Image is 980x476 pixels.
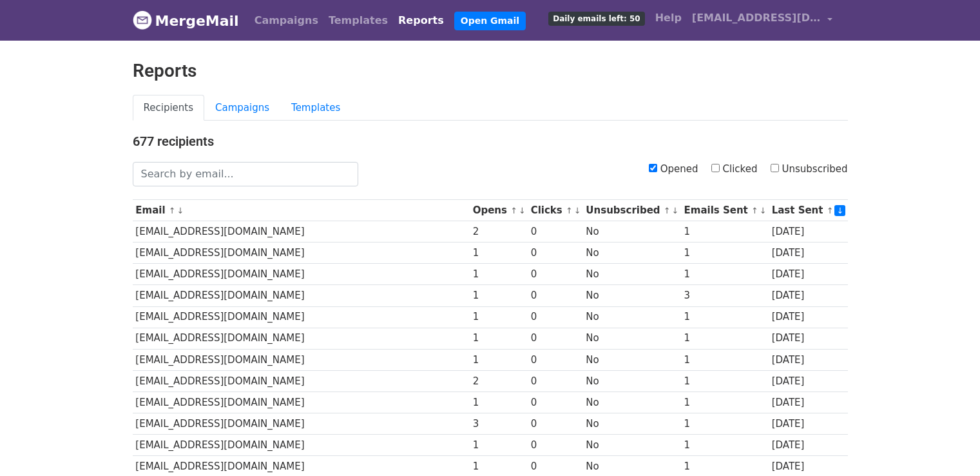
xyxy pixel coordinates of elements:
td: 1 [681,264,769,285]
label: Unsubscribed [771,162,848,177]
a: Campaigns [204,95,280,121]
td: No [583,413,681,435]
input: Opened [649,164,657,172]
a: ↑ [566,206,573,215]
a: ↓ [834,205,845,216]
input: Clicked [711,164,720,172]
td: 1 [681,306,769,328]
img: MergeMail logo [133,10,152,30]
span: Daily emails left: 50 [548,12,644,26]
td: 0 [528,370,583,392]
td: [EMAIL_ADDRESS][DOMAIN_NAME] [133,306,470,328]
td: No [583,243,681,264]
th: Opens [470,200,528,221]
td: 2 [470,221,528,243]
a: Templates [323,8,393,34]
span: [EMAIL_ADDRESS][DOMAIN_NAME] [692,10,821,26]
td: [EMAIL_ADDRESS][DOMAIN_NAME] [133,328,470,349]
a: Help [650,5,687,31]
td: 3 [470,413,528,435]
td: 1 [681,243,769,264]
td: [DATE] [769,221,848,243]
td: 1 [470,392,528,413]
a: ↑ [664,206,671,215]
a: ↓ [672,206,679,215]
td: 1 [470,264,528,285]
td: 0 [528,264,583,285]
td: [DATE] [769,349,848,370]
td: [DATE] [769,435,848,456]
td: [EMAIL_ADDRESS][DOMAIN_NAME] [133,370,470,392]
a: ↑ [827,206,834,215]
td: [DATE] [769,370,848,392]
td: 0 [528,221,583,243]
td: 0 [528,285,583,306]
td: No [583,328,681,349]
th: Unsubscribed [583,200,681,221]
td: [DATE] [769,306,848,328]
td: [EMAIL_ADDRESS][DOMAIN_NAME] [133,264,470,285]
td: 1 [470,306,528,328]
td: [DATE] [769,413,848,435]
input: Unsubscribed [771,164,779,172]
h4: 677 recipients [133,134,848,149]
td: 1 [470,285,528,306]
td: [EMAIL_ADDRESS][DOMAIN_NAME] [133,413,470,435]
td: 0 [528,392,583,413]
td: [EMAIL_ADDRESS][DOMAIN_NAME] [133,349,470,370]
td: [EMAIL_ADDRESS][DOMAIN_NAME] [133,243,470,264]
td: No [583,435,681,456]
td: [DATE] [769,392,848,413]
a: ↓ [574,206,581,215]
td: 1 [470,435,528,456]
a: Reports [393,8,449,34]
td: 0 [528,306,583,328]
a: Daily emails left: 50 [543,5,649,31]
a: MergeMail [133,7,239,34]
td: 0 [528,435,583,456]
td: 1 [681,435,769,456]
td: No [583,285,681,306]
a: ↑ [169,206,176,215]
td: [EMAIL_ADDRESS][DOMAIN_NAME] [133,435,470,456]
td: 1 [681,328,769,349]
a: ↓ [760,206,767,215]
td: 0 [528,243,583,264]
a: [EMAIL_ADDRESS][DOMAIN_NAME] [687,5,838,35]
a: Templates [280,95,351,121]
td: No [583,392,681,413]
td: No [583,370,681,392]
td: No [583,264,681,285]
label: Clicked [711,162,758,177]
td: 1 [681,392,769,413]
td: 3 [681,285,769,306]
td: 1 [470,349,528,370]
label: Opened [649,162,698,177]
td: No [583,221,681,243]
td: 0 [528,328,583,349]
td: 0 [528,349,583,370]
a: ↑ [510,206,517,215]
a: ↓ [177,206,184,215]
h2: Reports [133,60,848,82]
td: [EMAIL_ADDRESS][DOMAIN_NAME] [133,285,470,306]
td: No [583,349,681,370]
td: 1 [470,328,528,349]
td: 1 [681,221,769,243]
td: [DATE] [769,285,848,306]
a: Open Gmail [454,12,526,30]
th: Emails Sent [681,200,769,221]
a: Campaigns [249,8,323,34]
td: 1 [681,370,769,392]
a: ↑ [751,206,758,215]
td: [DATE] [769,264,848,285]
td: 1 [681,349,769,370]
a: ↓ [519,206,526,215]
td: [EMAIL_ADDRESS][DOMAIN_NAME] [133,392,470,413]
td: 0 [528,413,583,435]
td: 1 [681,413,769,435]
th: Clicks [528,200,583,221]
a: Recipients [133,95,205,121]
td: 2 [470,370,528,392]
td: No [583,306,681,328]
